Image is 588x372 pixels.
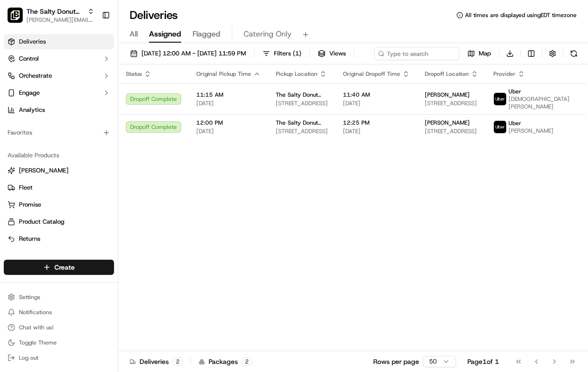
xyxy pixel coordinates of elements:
p: Welcome 👋 [9,38,172,53]
span: [DEMOGRAPHIC_DATA][PERSON_NAME] [509,95,570,110]
button: Returns [4,231,114,246]
a: [PERSON_NAME] [8,166,110,175]
span: Knowledge Base [19,137,72,147]
span: 12:25 PM [343,119,410,127]
div: Available Products [4,148,114,163]
a: Promise [8,200,110,209]
button: Notifications [4,306,114,319]
span: Notifications [19,308,52,316]
img: 1736555255976-a54dd68f-1ca7-489b-9aae-adbdc363a1c4 [9,91,26,108]
button: Settings [4,290,114,304]
span: [STREET_ADDRESS] [425,100,478,107]
span: API Documentation [89,137,152,147]
a: Powered byPylon [67,160,114,168]
span: Settings [19,293,40,301]
button: The Salty Donut (South Congress) [26,7,84,16]
span: Catering Only [244,28,291,40]
span: All times are displayed using EDT timezone [465,11,577,19]
span: [DATE] [343,127,410,135]
a: 💻API Documentation [76,134,156,151]
span: Uber [509,88,521,95]
button: [DATE] 12:00 AM - [DATE] 11:59 PM [126,47,250,60]
span: Promise [19,200,41,209]
img: The Salty Donut (South Congress) [8,8,23,23]
button: Refresh [567,47,580,60]
button: Views [314,47,350,60]
div: Favorites [4,125,114,140]
div: We're available if you need us! [32,100,120,108]
button: Fleet [4,180,114,195]
button: [PERSON_NAME][EMAIL_ADDRESS][DOMAIN_NAME] [26,16,94,24]
span: Filters [274,49,301,58]
span: The Salty Donut (South Congress) [276,91,328,99]
span: [DATE] 12:00 AM - [DATE] 11:59 PM [141,49,246,58]
span: Uber [509,119,521,127]
button: Map [463,47,495,60]
div: 2 [242,357,252,366]
p: Rows per page [373,357,419,366]
span: [DATE] [196,127,261,135]
input: Type to search [374,47,459,60]
button: Promise [4,197,114,212]
button: Filters(1) [258,47,306,60]
button: Orchestrate [4,68,114,83]
div: Packages [199,357,252,366]
span: [STREET_ADDRESS] [276,127,328,135]
button: [PERSON_NAME] [4,163,114,178]
span: Returns [19,235,40,243]
img: uber-new-logo.jpeg [494,121,506,133]
span: Status [126,70,142,78]
span: Flagged [193,28,220,40]
span: Chat with us! [19,324,53,331]
span: ( 1 ) [293,49,301,58]
a: 📗Knowledge Base [6,134,76,151]
span: The Salty Donut (South Congress) [276,119,328,127]
span: Fleet [19,183,33,192]
span: Toggle Theme [19,339,57,346]
h1: Deliveries [130,8,178,23]
span: 11:40 AM [343,91,410,99]
div: 💻 [80,138,88,146]
button: Chat with us! [4,321,114,334]
span: [DATE] [196,100,261,107]
a: Returns [8,235,110,243]
span: All [130,28,138,40]
span: 12:00 PM [196,119,261,127]
span: Provider [493,70,516,78]
div: Page 1 of 1 [467,357,499,366]
button: Start new chat [161,93,172,105]
span: [STREET_ADDRESS] [425,127,478,135]
button: Engage [4,85,114,100]
div: 2 [173,357,183,366]
span: Assigned [149,28,181,40]
img: Nash [9,9,28,28]
span: Views [329,49,346,58]
span: Dropoff Location [425,70,469,78]
span: [PERSON_NAME] [425,91,470,99]
span: Control [19,54,39,63]
span: Map [479,49,491,58]
a: Analytics [4,102,114,118]
span: Create [54,263,75,272]
span: [DATE] [343,100,410,107]
button: Product Catalog [4,214,114,229]
span: Deliveries [19,37,46,46]
span: Analytics [19,106,45,114]
span: Original Pickup Time [196,70,251,78]
img: uber-new-logo.jpeg [494,93,506,105]
span: 11:15 AM [196,91,261,99]
span: Product Catalog [19,218,64,226]
span: [PERSON_NAME] [425,119,470,127]
input: Got a question? Start typing here... [25,61,170,71]
div: Start new chat [32,91,155,100]
span: [PERSON_NAME] [509,127,553,135]
button: The Salty Donut (South Congress)The Salty Donut (South Congress)[PERSON_NAME][EMAIL_ADDRESS][DOMA... [4,4,98,27]
span: Engage [19,89,40,97]
div: Deliveries [130,357,183,366]
a: Product Catalog [8,218,110,226]
span: Log out [19,354,38,362]
span: [STREET_ADDRESS] [276,100,328,107]
button: Control [4,51,114,66]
